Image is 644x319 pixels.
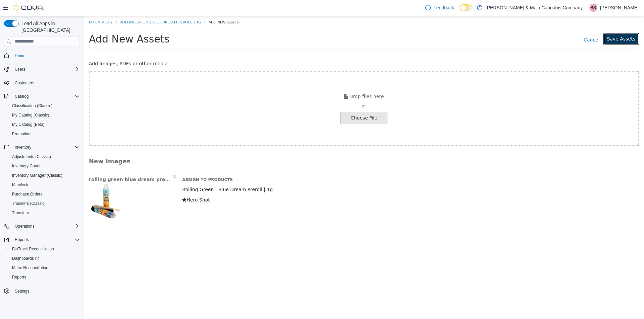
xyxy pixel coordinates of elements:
a: Metrc Reconciliation [9,264,51,272]
span: Adjustments (Classic) [12,154,51,159]
span: Manifests [9,181,80,189]
button: Users [12,65,28,73]
span: Dashboards [9,254,80,262]
span: Users [12,65,80,73]
a: Feedback [423,1,457,14]
span: Transfers (Classic) [12,201,46,206]
button: Preview [5,168,39,202]
span: Inventory Count [9,162,80,170]
a: Home [12,52,28,60]
a: Rolling Green | Blue Dream Preroll | 1g [36,3,117,8]
span: BioTrack Reconciliation [12,246,54,252]
button: Reports [1,235,83,244]
span: Promotions [9,130,80,138]
span: Dashboards [12,256,39,261]
button: Adjustments (Classic) [7,152,83,161]
a: Dashboards [7,254,83,263]
button: Save Assets [520,17,555,29]
button: My Catalog (Beta) [7,120,83,129]
button: Operations [12,222,37,230]
a: Customers [12,79,37,87]
button: Catalog [12,92,31,100]
div: Barton Swan [589,4,597,12]
div: Choose File [257,96,304,108]
span: Promotions [12,131,33,137]
p: Rolling Green | Blue Dream Preroll | 1g [98,170,555,177]
span: My Catalog (Classic) [9,111,80,119]
a: Adjustments (Classic) [9,153,54,161]
button: Promotions [7,129,83,139]
a: My Catalog [5,3,28,8]
a: Transfers [9,209,32,217]
span: Catalog [15,94,29,99]
button: Purchase Orders [7,189,83,199]
span: Inventory [12,143,80,151]
a: Purchase Orders [9,190,45,198]
span: Adjustments (Classic) [9,153,80,161]
span: Classification (Classic) [9,102,80,110]
input: Dark Mode [460,4,474,11]
button: Customers [1,78,83,88]
span: Customers [12,79,80,87]
button: Manifests [7,180,83,189]
p: Add Images, PDFs or other media [5,44,555,51]
button: Inventory [12,143,34,151]
div: or [6,87,554,93]
span: BioTrack Reconciliation [9,245,80,253]
span: Transfers (Classic) [9,200,80,208]
button: Catalog [1,92,83,101]
span: Add New Assets [125,3,155,8]
button: Transfers (Classic) [7,199,83,208]
button: Home [1,51,83,61]
span: Classification (Classic) [12,103,53,108]
span: Dark Mode [460,11,460,12]
span: Load All Apps in [GEOGRAPHIC_DATA] [19,20,80,33]
span: Inventory Count [12,163,41,169]
nav: Complex example [4,48,80,313]
a: Inventory Manager (Classic) [9,171,65,179]
a: Reports [9,273,29,281]
button: My Catalog (Classic) [7,110,83,120]
span: Operations [12,222,80,230]
a: Inventory Count [9,162,43,170]
span: Home [15,53,25,59]
p: [PERSON_NAME] & Main Cannabis Company [486,4,583,12]
span: Transfers [9,209,80,217]
button: Inventory Count [7,161,83,171]
span: Metrc Reconciliation [9,264,80,272]
button: Inventory Manager (Classic) [7,171,83,180]
p: Hero Shot [98,180,555,187]
button: Metrc Reconciliation [7,263,83,272]
span: My Catalog (Classic) [12,112,49,118]
p: | [585,4,587,12]
button: Inventory [1,143,83,152]
span: Users [15,67,25,72]
a: Transfers (Classic) [9,200,48,208]
span: Purchase Orders [9,190,80,198]
span: rolling green blue dream preroll asset.png [5,160,88,166]
button: Transfers [7,208,83,218]
button: Reports [7,272,83,282]
button: Remove asset [89,157,93,164]
a: Cancel [496,18,519,28]
h3: New Images [5,141,503,149]
span: Inventory Manager (Classic) [9,171,80,179]
a: Promotions [9,130,35,138]
a: My Catalog (Beta) [9,121,47,129]
span: Inventory [15,145,31,150]
span: Metrc Reconciliation [12,265,48,270]
span: Feedback [433,4,454,11]
span: My Catalog (Beta) [9,121,80,129]
a: Classification (Classic) [9,102,55,110]
button: Reports [12,236,32,244]
span: Customers [15,80,34,86]
p: Drop files here [6,77,554,85]
span: Settings [12,287,80,295]
span: Catalog [12,92,80,100]
span: Add New Assets [5,17,86,29]
a: Manifests [9,181,32,189]
span: Operations [15,224,35,229]
span: Reports [15,237,29,242]
img: rolling green blue dream preroll asset.png [5,168,39,202]
span: Manifests [12,182,29,187]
